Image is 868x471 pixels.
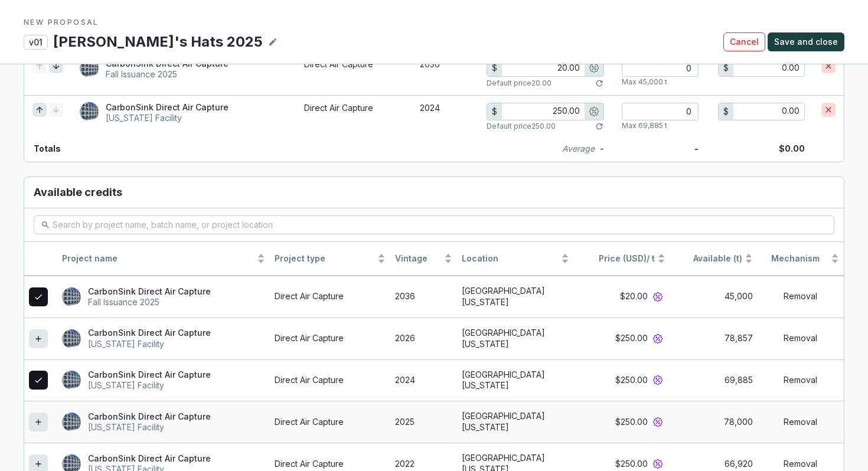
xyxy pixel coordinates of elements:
p: [US_STATE] [462,380,569,391]
span: / t [579,253,655,264]
th: Available (t) [670,242,758,276]
td: 69,885 [670,359,758,401]
p: [US_STATE] Facility [88,339,211,349]
td: Removal [758,318,844,359]
span: Mechanism [762,253,828,264]
p: - [612,138,699,159]
h3: Available credits [24,177,844,208]
td: 45,000 [670,276,758,318]
p: [GEOGRAPHIC_DATA] [462,369,569,381]
div: $ [487,103,502,120]
p: CarbonSink Direct Air Capture [88,411,211,422]
span: Price (USD) [599,253,647,263]
th: Project type [270,242,391,276]
p: CarbonSink Direct Air Capture [88,369,211,380]
p: [US_STATE] Facility [106,113,229,123]
td: 2036 [390,276,456,318]
span: Save and close [774,36,838,48]
p: Fall Issuance 2025 [88,297,211,308]
td: 78,857 [670,318,758,359]
button: Save and close [768,32,844,51]
th: Vintage [390,242,456,276]
td: Removal [758,401,844,443]
p: CarbonSink Direct Air Capture [88,286,211,297]
td: Removal [758,359,844,401]
th: Mechanism [758,242,844,276]
p: NEW PROPOSAL [24,18,844,27]
div: $ [719,103,733,120]
td: Direct Air Capture [296,51,412,95]
span: Available (t) [675,253,742,264]
p: [US_STATE] [462,297,569,308]
div: $250.00 [579,414,665,430]
span: Project name [62,253,254,264]
p: CarbonSink Direct Air Capture [88,328,211,338]
p: [GEOGRAPHIC_DATA] [462,328,569,339]
th: Project name [57,242,270,276]
div: $20.00 [579,289,665,305]
span: Location [462,253,559,264]
th: Location [457,242,574,276]
p: Max 69,885 t [622,121,667,130]
p: [PERSON_NAME]'s Hats 2025 [53,32,263,52]
div: $ [719,60,733,76]
p: [GEOGRAPHIC_DATA] [462,286,569,297]
span: Cancel [730,36,759,48]
p: Totals [24,138,61,159]
p: [GEOGRAPHIC_DATA] [462,453,569,464]
td: 2024 [390,359,456,401]
i: Average [562,143,595,155]
td: 2025 [390,401,456,443]
span: Project type [275,253,376,264]
td: Removal [758,276,844,318]
p: v01 [24,35,48,50]
p: Default price 250.00 [487,122,556,131]
div: $250.00 [579,331,665,346]
span: Vintage [395,253,441,264]
td: Direct Air Capture [296,95,412,139]
td: 2026 [390,318,456,359]
td: 2036 [412,51,478,95]
p: - [599,143,603,155]
p: [US_STATE] Facility [88,422,211,433]
td: Direct Air Capture [270,318,391,359]
p: [US_STATE] Facility [88,380,211,391]
td: Direct Air Capture [270,276,391,318]
p: [US_STATE] [462,339,569,350]
p: [US_STATE] [462,422,569,433]
p: Fall Issuance 2025 [106,69,229,80]
td: Direct Air Capture [270,359,391,401]
p: Max 45,000 t [622,77,667,87]
p: CarbonSink Direct Air Capture [106,102,229,113]
div: $250.00 [579,372,665,388]
input: Search by project name, batch name, or project location [53,218,817,231]
div: $ [487,60,502,76]
td: 2024 [412,95,478,139]
p: [GEOGRAPHIC_DATA] [462,411,569,422]
button: Cancel [723,32,765,51]
td: Direct Air Capture [270,401,391,443]
p: Default price 20.00 [487,78,552,88]
td: 78,000 [670,401,758,443]
p: CarbonSink Direct Air Capture [88,453,211,464]
p: $0.00 [699,138,844,159]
